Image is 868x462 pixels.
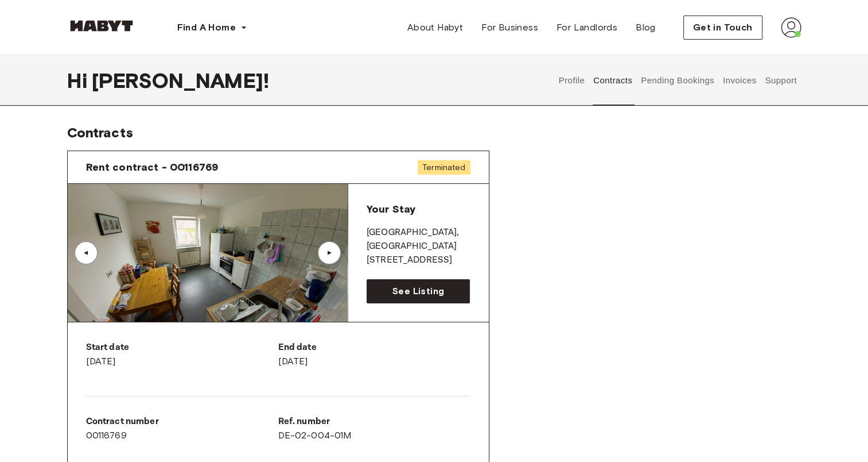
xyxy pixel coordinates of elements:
span: See Listing [392,284,444,298]
p: Contract number [86,415,278,429]
button: Profile [557,55,586,106]
a: Blog [626,16,665,39]
p: End date [278,341,470,355]
span: For Business [481,21,538,34]
p: [GEOGRAPHIC_DATA] , [GEOGRAPHIC_DATA] [367,226,470,253]
span: Terminated [418,160,470,175]
div: DE-02-004-01M [278,415,470,442]
a: For Business [472,16,547,39]
div: user profile tabs [554,55,801,106]
span: Contracts [67,124,133,141]
img: Image of the room [68,184,348,322]
button: Invoices [721,55,757,106]
img: avatar [781,17,801,38]
button: Find A Home [168,16,256,39]
div: [DATE] [278,341,470,368]
p: Start date [86,341,278,355]
span: Find A Home [177,21,236,34]
a: See Listing [367,279,470,303]
a: For Landlords [547,16,626,39]
span: For Landlords [556,21,617,34]
button: Get in Touch [683,16,762,40]
button: Contracts [592,55,634,106]
span: Blog [636,21,656,34]
a: About Habyt [398,16,472,39]
p: [STREET_ADDRESS] [367,253,470,267]
span: Rent contract - 00116769 [86,160,219,174]
div: ▲ [80,249,92,256]
span: Hi [67,68,92,93]
div: 00116769 [86,415,278,442]
div: [DATE] [86,341,278,368]
span: [PERSON_NAME] ! [92,68,269,93]
button: Support [764,55,799,106]
span: About Habyt [407,21,463,34]
img: Habyt [67,20,136,32]
button: Pending Bookings [640,55,716,106]
span: Get in Touch [693,21,753,34]
div: ▲ [324,249,335,256]
p: Ref. number [278,415,470,429]
span: Your Stay [367,203,415,215]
